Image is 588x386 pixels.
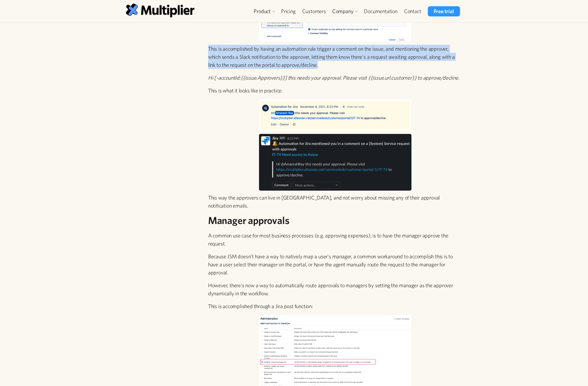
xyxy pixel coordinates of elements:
p: However, there's now a way to automatically route approvals to managers by setting the manager as... [208,281,462,297]
img: Screen Shot 2022-02-10 at 11.27.36 am.png [259,99,411,131]
a: Documentation [361,6,400,16]
a: Contact [401,6,425,16]
div: Company [329,6,361,16]
a: Customers [299,6,329,16]
p: This way the approvers can live in [GEOGRAPHIC_DATA], and not worry about missing any of their ap... [208,194,462,210]
div: Product [251,6,278,16]
p: Because JSM doesn't have a way to natively map a user's manager, a common workaround to accomplis... [208,252,462,277]
a: Pricing [278,6,299,16]
a: Free trial [428,6,460,16]
img: Screen Shot 2022-02-09 at 2.20.41 pm.png [259,134,411,191]
div: Company [332,8,354,15]
p: A common use case for most business processes (e.g. approving expenses), is to have the manager a... [208,231,462,248]
p: This is accomplished by having an automation rule trigger a comment on the issue, and mentioning ... [208,45,462,69]
em: Hi [~accountId:{{issue.Approvers}}] this needs your approval. Please visit {{issue.url.customer}}... [208,75,459,81]
div: Product [254,8,271,15]
h2: Manager approvals [208,214,462,227]
p: This is what it looks like in practice: [208,87,462,95]
p: This is accomplished through a Jira post function: [208,302,462,310]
